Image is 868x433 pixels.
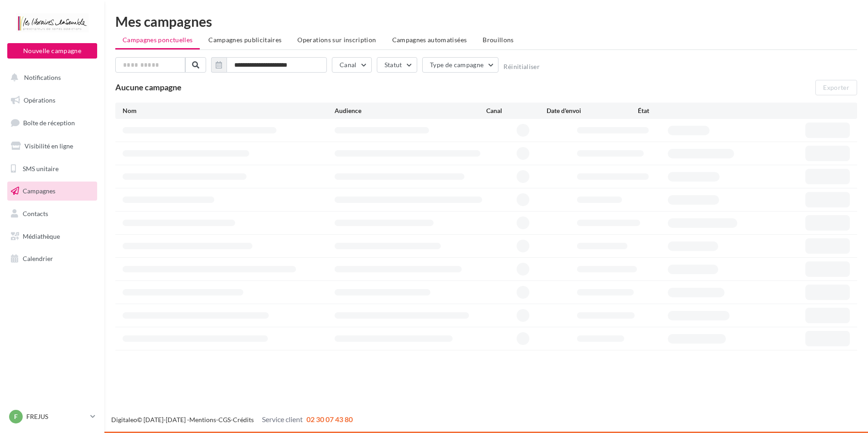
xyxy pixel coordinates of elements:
span: Contacts [23,210,48,217]
div: Nom [123,106,335,115]
span: Médiathèque [23,232,60,240]
span: 02 30 07 43 80 [306,415,353,423]
a: SMS unitaire [5,159,99,178]
a: Mentions [189,416,216,423]
a: Digitaleo [111,416,137,423]
span: Campagnes publicitaires [208,36,281,44]
div: État [638,106,729,115]
div: Date d'envoi [547,106,637,115]
span: Service client [262,415,303,423]
a: Contacts [5,204,99,223]
span: © [DATE]-[DATE] - - - [111,416,353,423]
a: Boîte de réception [5,113,99,133]
span: Campagnes automatisées [392,36,467,44]
button: Canal [332,57,372,73]
span: Boîte de réception [23,119,75,127]
span: Campagnes [23,187,55,195]
span: Calendrier [23,255,53,262]
a: Campagnes [5,182,99,201]
button: Notifications [5,68,95,87]
a: Visibilité en ligne [5,137,99,156]
button: Type de campagne [422,57,499,73]
span: F [14,412,18,421]
span: Brouillons [483,36,514,44]
button: Statut [377,57,417,73]
button: Exporter [815,80,857,95]
a: Médiathèque [5,227,99,246]
button: Nouvelle campagne [7,43,97,59]
div: Canal [486,106,547,115]
span: SMS unitaire [23,164,59,172]
span: Opérations [24,96,55,104]
button: Réinitialiser [503,63,540,70]
a: Opérations [5,91,99,110]
span: Aucune campagne [115,82,182,92]
span: Operations sur inscription [297,36,376,44]
p: FREJUS [26,412,87,421]
span: Visibilité en ligne [25,142,73,150]
a: Crédits [233,416,254,423]
div: Audience [335,106,486,115]
div: Mes campagnes [115,15,857,28]
a: F FREJUS [7,408,97,425]
a: CGS [218,416,231,423]
a: Calendrier [5,249,99,268]
span: Notifications [24,74,61,81]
